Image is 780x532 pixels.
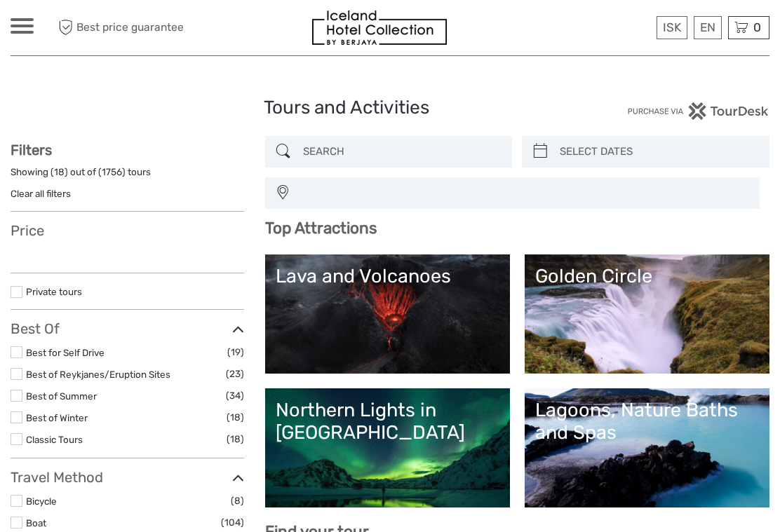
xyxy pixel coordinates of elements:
span: (8) [231,493,244,509]
a: Lava and Volcanoes [276,265,499,363]
a: Best of Reykjanes/Eruption Sites [26,369,170,380]
a: Best for Self Drive [26,347,105,358]
a: Classic Tours [26,434,83,445]
div: Northern Lights in [GEOGRAPHIC_DATA] [276,399,499,444]
input: SELECT DATES [554,139,762,164]
h3: Best Of [11,320,244,337]
a: Golden Circle [535,265,759,363]
img: 481-8f989b07-3259-4bb0-90ed-3da368179bdc_logo_small.jpg [312,11,447,45]
span: (19) [227,344,244,360]
strong: Filters [11,142,52,158]
span: (23) [226,366,244,382]
h1: Tours and Activities [264,97,517,119]
h3: Price [11,222,244,239]
div: Lagoons, Nature Baths and Spas [535,399,759,444]
h3: Travel Method [11,469,244,486]
a: Northern Lights in [GEOGRAPHIC_DATA] [276,399,499,497]
a: Bicycle [26,496,57,507]
span: (18) [227,431,244,447]
b: Top Attractions [265,219,377,238]
a: Boat [26,517,46,528]
a: Best of Summer [26,390,97,402]
img: PurchaseViaTourDesk.png [627,102,769,120]
span: ISK [663,20,681,34]
label: 18 [54,165,65,179]
input: SEARCH [297,139,506,164]
span: 0 [751,20,763,34]
a: Best of Winter [26,412,88,423]
span: (18) [227,409,244,425]
div: Showing ( ) out of ( ) tours [11,165,244,187]
div: EN [694,16,722,39]
a: Private tours [26,286,82,297]
label: 1756 [102,165,122,179]
span: Best price guarantee [55,16,201,39]
span: (34) [226,388,244,404]
span: (104) [221,514,244,531]
div: Lava and Volcanoes [276,265,499,287]
a: Clear all filters [11,188,71,199]
a: Lagoons, Nature Baths and Spas [535,399,759,497]
div: Golden Circle [535,265,759,287]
